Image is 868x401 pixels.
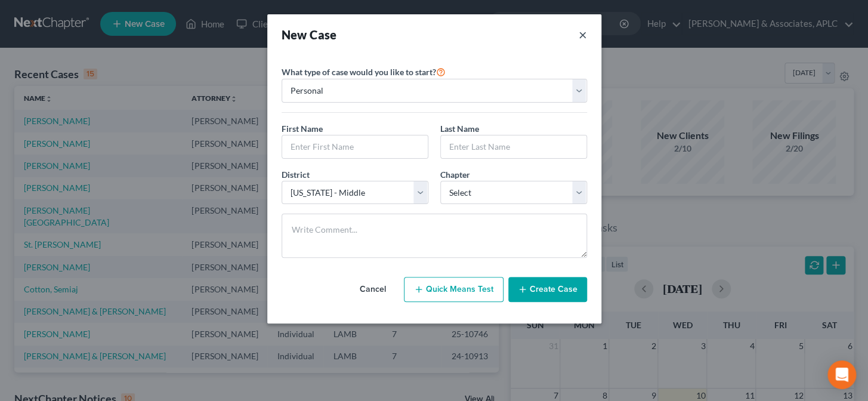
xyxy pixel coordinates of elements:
button: Cancel [347,277,399,301]
span: Chapter [440,169,470,180]
button: Quick Means Test [404,277,503,302]
label: What type of case would you like to start? [282,64,446,79]
span: First Name [282,124,323,134]
input: Enter First Name [282,135,428,158]
strong: New Case [282,27,337,42]
input: Enter Last Name [441,135,586,158]
div: Open Intercom Messenger [827,360,856,389]
button: Create Case [508,277,587,302]
span: Last Name [440,124,479,134]
button: × [579,26,587,43]
span: District [282,169,310,180]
